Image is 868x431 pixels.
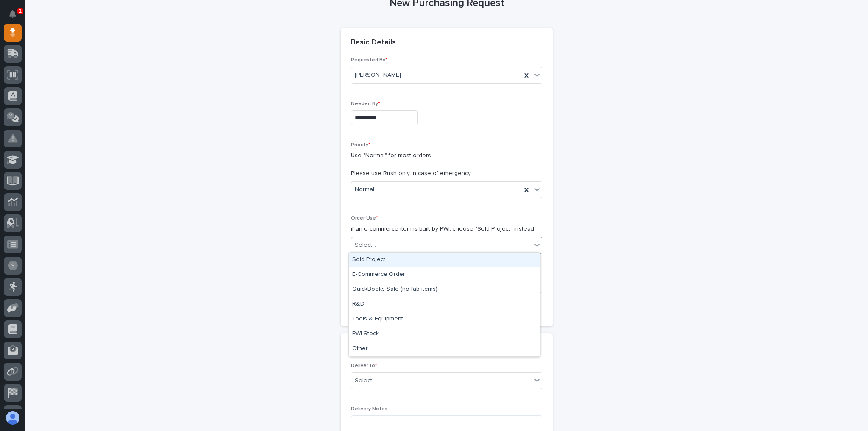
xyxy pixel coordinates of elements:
[351,406,387,412] span: Delivery Notes
[4,5,22,23] button: Notifications
[4,409,22,427] button: users-avatar
[351,38,396,47] h2: Basic Details
[355,185,374,194] span: Normal
[349,327,540,342] div: PWI Stock
[351,225,542,234] p: if an e-commerce item is built by PWI, choose "Sold Project" instead
[351,101,380,106] span: Needed By
[355,376,376,385] div: Select...
[349,312,540,327] div: Tools & Equipment
[349,267,540,282] div: E-Commerce Order
[351,151,542,178] p: Use "Normal" for most orders. Please use Rush only in case of emergency.
[351,142,370,147] span: Priority
[355,241,376,250] div: Select...
[355,71,401,80] span: [PERSON_NAME]
[351,58,387,63] span: Requested By
[349,282,540,297] div: QuickBooks Sale (no fab items)
[19,8,22,14] p: 1
[349,297,540,312] div: R&D
[349,342,540,356] div: Other
[351,216,378,221] span: Order Use
[351,363,377,368] span: Deliver to
[11,10,22,24] div: Notifications1
[349,253,540,267] div: Sold Project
